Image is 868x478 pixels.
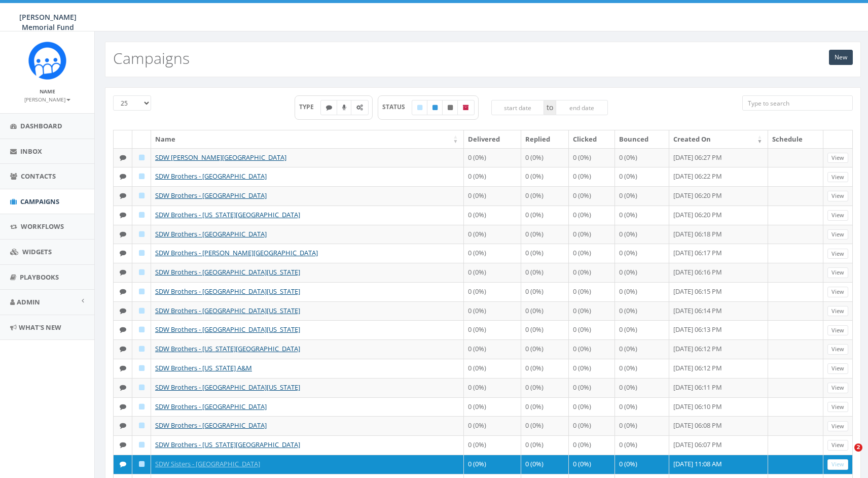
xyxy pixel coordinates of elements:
td: [DATE] 06:17 PM [669,244,768,263]
td: 0 (0%) [521,186,569,206]
i: Text SMS [120,173,126,180]
td: 0 (0%) [569,320,615,339]
th: Clicked [569,130,615,148]
a: View [827,210,848,221]
i: Draft [139,288,144,295]
span: Contacts [21,172,56,181]
td: 0 (0%) [464,397,522,417]
td: 0 (0%) [569,339,615,359]
i: Draft [139,192,144,199]
td: 0 (0%) [615,416,669,435]
td: [DATE] 06:08 PM [669,416,768,435]
td: 0 (0%) [615,455,669,474]
td: [DATE] 06:07 PM [669,435,768,455]
td: 0 (0%) [464,148,522,167]
a: View [827,383,848,393]
span: Dashboard [20,121,62,130]
a: View [827,249,848,259]
td: 0 (0%) [569,148,615,167]
i: Draft [139,269,144,276]
a: SDW Brothers - [GEOGRAPHIC_DATA] [155,421,267,430]
td: 0 (0%) [615,378,669,397]
td: 0 (0%) [569,263,615,282]
a: View [827,325,848,336]
td: [DATE] 06:20 PM [669,186,768,206]
a: SDW Brothers - [GEOGRAPHIC_DATA][US_STATE] [155,306,300,315]
td: 0 (0%) [569,416,615,435]
td: 0 (0%) [569,359,615,378]
i: Draft [139,173,144,180]
input: Type to search [742,95,853,111]
th: Schedule [768,130,823,148]
a: View [827,459,848,470]
label: Unpublished [442,100,458,115]
a: View [827,344,848,355]
td: 0 (0%) [615,244,669,263]
td: 0 (0%) [569,244,615,263]
td: 0 (0%) [521,225,569,244]
a: SDW Brothers - [US_STATE][GEOGRAPHIC_DATA] [155,210,300,219]
td: 0 (0%) [464,339,522,359]
td: 0 (0%) [521,301,569,321]
td: 0 (0%) [569,378,615,397]
a: View [827,229,848,240]
span: Admin [17,297,40,306]
td: [DATE] 06:11 PM [669,378,768,397]
a: View [827,440,848,451]
a: New [829,50,853,65]
td: 0 (0%) [615,148,669,167]
a: SDW Brothers - [GEOGRAPHIC_DATA][US_STATE] [155,325,300,334]
i: Draft [139,154,144,161]
a: SDW Brothers - [US_STATE] A&M [155,363,252,372]
td: 0 (0%) [615,359,669,378]
i: Text SMS [120,461,126,467]
td: [DATE] 06:15 PM [669,282,768,301]
span: Widgets [22,247,52,256]
label: Published [427,100,443,115]
td: 0 (0%) [521,378,569,397]
i: Draft [139,250,144,256]
td: 0 (0%) [464,378,522,397]
td: 0 (0%) [521,455,569,474]
img: Rally_Corp_Icon.png [28,42,66,80]
span: TYPE [299,103,321,111]
td: 0 (0%) [569,167,615,186]
td: 0 (0%) [615,167,669,186]
i: Draft [139,231,144,237]
td: 0 (0%) [569,186,615,206]
i: Text SMS [120,269,126,276]
small: Name [40,88,55,95]
td: 0 (0%) [521,206,569,225]
td: 0 (0%) [615,263,669,282]
i: Draft [139,308,144,314]
a: SDW Brothers - [GEOGRAPHIC_DATA][US_STATE] [155,383,300,392]
td: [DATE] 06:13 PM [669,320,768,339]
a: SDW Brothers - [US_STATE][GEOGRAPHIC_DATA] [155,440,300,449]
i: Draft [417,105,422,111]
a: SDW Brothers - [GEOGRAPHIC_DATA] [155,191,267,200]
td: [DATE] 06:14 PM [669,301,768,321]
td: 0 (0%) [521,416,569,435]
td: 0 (0%) [569,206,615,225]
i: Text SMS [120,154,126,161]
span: Inbox [20,147,42,156]
span: What's New [19,323,61,332]
td: 0 (0%) [569,301,615,321]
td: 0 (0%) [464,320,522,339]
label: Text SMS [320,100,338,115]
i: Text SMS [120,192,126,199]
td: 0 (0%) [521,148,569,167]
i: Text SMS [120,288,126,295]
td: [DATE] 06:12 PM [669,339,768,359]
td: 0 (0%) [464,282,522,301]
i: Text SMS [120,250,126,256]
i: Draft [139,384,144,391]
td: 0 (0%) [464,435,522,455]
i: Text SMS [120,326,126,333]
i: Text SMS [120,422,126,429]
span: 2 [854,443,862,452]
span: Workflows [21,222,64,231]
input: end date [556,100,608,115]
th: Name: activate to sort column ascending [151,130,464,148]
label: Automated Message [351,100,369,115]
